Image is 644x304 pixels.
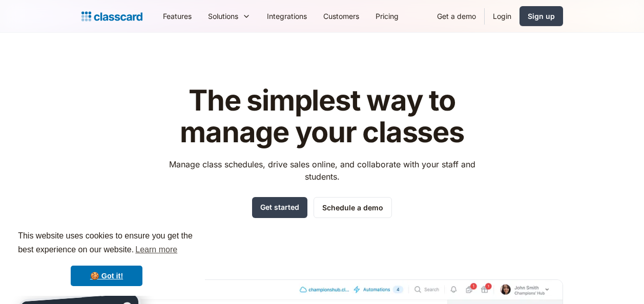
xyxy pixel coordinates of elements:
[155,5,200,28] a: Features
[314,197,392,218] a: Schedule a demo
[485,5,520,28] a: Login
[18,230,195,257] span: This website uses cookies to ensure you get the best experience on our website.
[208,11,238,21] div: Solutions
[71,266,142,286] a: dismiss cookie message
[259,5,315,28] a: Integrations
[8,220,205,296] div: cookieconsent
[520,6,563,26] a: Sign up
[81,9,142,24] a: Logo
[200,5,259,28] div: Solutions
[134,242,179,257] a: learn more about cookies
[528,11,555,21] div: Sign up
[159,158,485,183] p: Manage class schedules, drive sales online, and collaborate with your staff and students.
[429,5,484,28] a: Get a demo
[315,5,367,28] a: Customers
[367,5,407,28] a: Pricing
[252,197,307,218] a: Get started
[159,85,485,148] h1: The simplest way to manage your classes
